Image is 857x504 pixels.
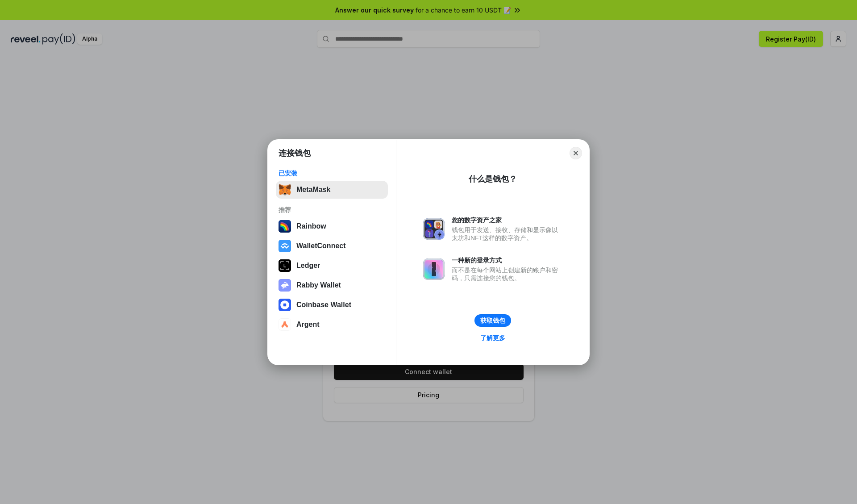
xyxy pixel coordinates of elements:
[570,147,582,159] button: Close
[279,220,291,233] img: svg+xml,%3Csvg%20width%3D%22120%22%20height%3D%22120%22%20viewBox%3D%220%200%20120%20120%22%20fil...
[296,321,320,329] div: Argent
[279,148,311,158] h1: 连接钱包
[296,222,326,230] div: Rainbow
[474,314,511,327] button: 获取钱包
[296,281,341,289] div: Rabby Wallet
[452,226,562,242] div: 钱包用于发送、接收、存储和显示像以太坊和NFT这样的数字资产。
[279,299,291,311] img: svg+xml,%3Csvg%20width%3D%2228%22%20height%3D%2228%22%20viewBox%3D%220%200%2028%2028%22%20fill%3D...
[279,279,291,292] img: svg+xml,%3Csvg%20xmlns%3D%22http%3A%2F%2Fwww.w3.org%2F2000%2Fsvg%22%20fill%3D%22none%22%20viewBox...
[276,217,388,235] button: Rainbow
[469,174,517,184] div: 什么是钱包？
[296,242,346,250] div: WalletConnect
[452,216,562,224] div: 您的数字资产之家
[279,169,385,177] div: 已安装
[279,206,385,214] div: 推荐
[480,317,505,325] div: 获取钱包
[279,259,291,272] img: svg+xml,%3Csvg%20xmlns%3D%22http%3A%2F%2Fwww.w3.org%2F2000%2Fsvg%22%20width%3D%2228%22%20height%3...
[279,318,291,331] img: svg+xml,%3Csvg%20width%3D%2228%22%20height%3D%2228%22%20viewBox%3D%220%200%2028%2028%22%20fill%3D...
[276,316,388,333] button: Argent
[296,186,330,194] div: MetaMask
[276,257,388,275] button: Ledger
[276,296,388,314] button: Coinbase Wallet
[296,262,320,270] div: Ledger
[276,237,388,255] button: WalletConnect
[276,276,388,294] button: Rabby Wallet
[475,332,511,344] a: 了解更多
[423,218,445,240] img: svg+xml,%3Csvg%20xmlns%3D%22http%3A%2F%2Fwww.w3.org%2F2000%2Fsvg%22%20fill%3D%22none%22%20viewBox...
[452,266,562,282] div: 而不是在每个网站上创建新的账户和密码，只需连接您的钱包。
[279,183,291,196] img: svg+xml,%3Csvg%20fill%3D%22none%22%20height%3D%2233%22%20viewBox%3D%220%200%2035%2033%22%20width%...
[279,240,291,252] img: svg+xml,%3Csvg%20width%3D%2228%22%20height%3D%2228%22%20viewBox%3D%220%200%2028%2028%22%20fill%3D...
[452,256,562,264] div: 一种新的登录方式
[296,301,351,309] div: Coinbase Wallet
[276,181,388,199] button: MetaMask
[423,258,445,280] img: svg+xml,%3Csvg%20xmlns%3D%22http%3A%2F%2Fwww.w3.org%2F2000%2Fsvg%22%20fill%3D%22none%22%20viewBox...
[480,334,505,342] div: 了解更多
